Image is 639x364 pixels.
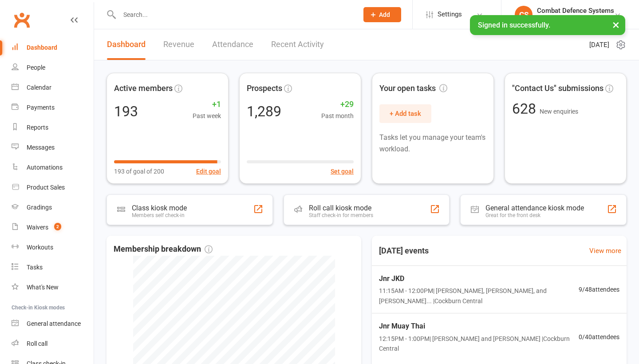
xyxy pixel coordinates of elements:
[438,4,462,24] span: Settings
[27,144,55,151] div: Messages
[309,204,373,212] div: Roll call kiosk mode
[27,320,81,327] div: General attendance
[579,285,619,294] span: 9 / 48 attendees
[27,64,45,71] div: People
[608,15,624,34] button: ×
[12,118,94,138] a: Reports
[27,284,59,291] div: What's New
[247,104,281,119] div: 1,289
[12,334,94,354] a: Roll call
[196,166,221,176] button: Edit goal
[27,204,52,211] div: Gradings
[589,40,609,50] span: [DATE]
[27,184,65,191] div: Product Sales
[12,38,94,58] a: Dashboard
[379,334,579,354] span: 12:15PM - 1:00PM | [PERSON_NAME] and [PERSON_NAME] | Cockburn Central
[107,29,146,60] a: Dashboard
[12,218,94,237] a: Waivers 2
[12,257,94,277] a: Tasks
[132,212,187,218] div: Members self check-in
[54,223,61,230] span: 2
[12,277,94,297] a: What's New
[363,7,401,22] button: Add
[379,82,447,95] span: Your open tasks
[12,98,94,118] a: Payments
[12,138,94,158] a: Messages
[271,29,324,60] a: Recent Activity
[379,11,390,18] span: Add
[193,98,221,111] span: +1
[27,340,47,347] div: Roll call
[321,111,354,121] span: Past month
[114,82,173,95] span: Active members
[114,104,138,119] div: 193
[27,84,51,91] div: Calendar
[27,244,53,251] div: Workouts
[515,6,532,24] div: CS
[372,243,436,259] h3: [DATE] events
[540,108,578,115] span: New enquiries
[27,104,55,111] div: Payments
[579,332,619,342] span: 0 / 40 attendees
[379,132,486,154] p: Tasks let you manage your team's workload.
[321,98,354,111] span: +29
[537,7,614,15] div: Combat Defence Systems
[485,204,584,212] div: General attendance kiosk mode
[27,264,43,271] div: Tasks
[309,212,373,218] div: Staff check-in for members
[27,224,48,231] div: Waivers
[379,320,579,332] span: Jnr Muay Thai
[12,158,94,178] a: Automations
[132,204,187,212] div: Class kiosk mode
[12,78,94,98] a: Calendar
[379,104,431,123] button: + Add task
[11,9,33,31] a: Clubworx
[379,273,579,285] span: Jnr JKD
[512,82,603,95] span: "Contact Us" submissions
[12,178,94,198] a: Product Sales
[512,100,540,117] span: 628
[478,21,550,29] span: Signed in successfully.
[12,198,94,218] a: Gradings
[27,44,57,51] div: Dashboard
[247,82,282,95] span: Prospects
[212,29,253,60] a: Attendance
[485,212,584,218] div: Great for the front desk
[114,243,213,256] span: Membership breakdown
[12,58,94,78] a: People
[27,124,48,131] div: Reports
[193,111,221,121] span: Past week
[117,8,352,21] input: Search...
[27,164,63,171] div: Automations
[114,166,164,176] span: 193 of goal of 200
[12,314,94,334] a: General attendance kiosk mode
[537,15,614,23] div: Combat Defence Systems
[163,29,194,60] a: Revenue
[589,245,621,256] a: View more
[379,286,579,306] span: 11:15AM - 12:00PM | [PERSON_NAME], [PERSON_NAME], and [PERSON_NAME]... | Cockburn Central
[331,166,354,176] button: Set goal
[12,237,94,257] a: Workouts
